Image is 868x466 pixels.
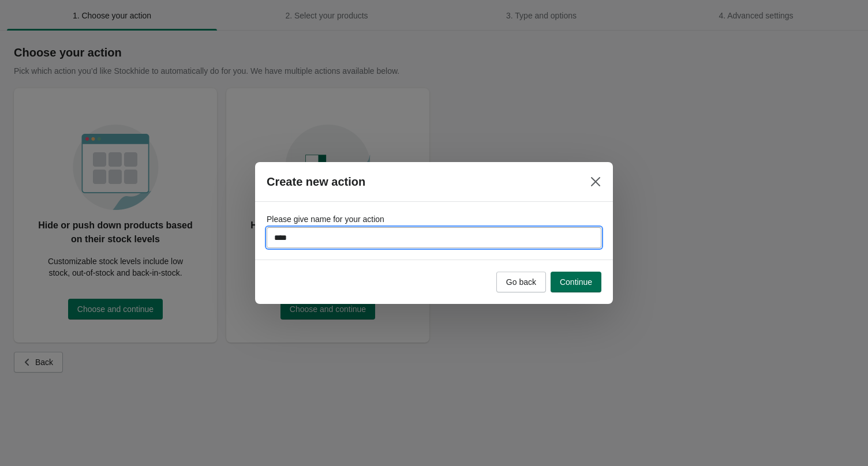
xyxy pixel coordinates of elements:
[496,272,546,292] button: Go back
[506,277,536,287] span: Go back
[267,175,365,189] h2: Create new action
[267,215,384,224] span: Please give name for your action
[560,277,592,287] span: Continue
[585,171,606,192] button: Close
[551,272,601,292] button: Continue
